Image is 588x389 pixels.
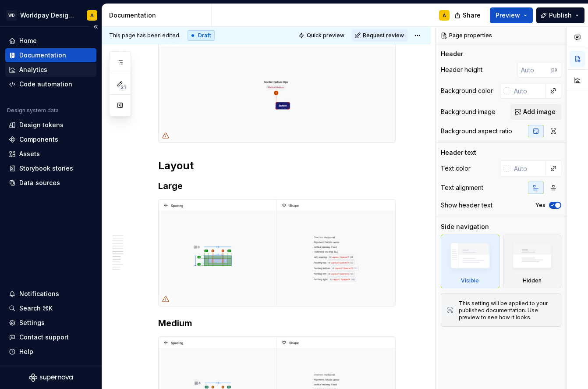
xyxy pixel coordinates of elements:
div: Hidden [503,235,562,288]
div: Show header text [441,201,492,210]
span: Request review [363,32,404,39]
p: px [551,66,558,73]
div: A [90,12,94,19]
input: Auto [510,83,546,99]
div: Text alignment [441,183,483,192]
div: Header [441,50,463,58]
a: Data sources [5,176,96,190]
span: Share [463,11,481,20]
button: WDWorldpay Design SystemA [2,6,100,25]
div: Visible [441,235,499,288]
div: Worldpay Design System [20,11,76,20]
span: Preview [496,11,520,20]
div: Design tokens [19,121,64,129]
div: A [443,12,446,19]
div: Home [19,36,37,45]
div: Documentation [19,51,66,60]
div: Help [19,347,33,356]
div: This setting will be applied to your published documentation. Use preview to see how it looks. [459,300,556,321]
a: Documentation [5,48,96,62]
div: Design system data [7,107,59,114]
div: Notifications [19,289,59,298]
span: Quick preview [307,32,344,39]
div: Data sources [19,178,60,187]
button: Notifications [5,287,96,301]
div: Header text [441,148,476,157]
a: Analytics [5,63,96,77]
button: Preview [490,7,533,23]
input: Auto [517,62,551,78]
div: Background image [441,107,496,116]
div: Assets [19,150,40,158]
h3: Large [158,180,396,192]
div: Draft [188,30,215,41]
img: 016d47b6-815f-4d4a-8b96-154016a8d324.png [159,200,395,307]
div: Storybook stories [19,164,73,173]
button: Quick preview [296,29,348,42]
input: Auto [510,161,546,176]
button: Help [5,345,96,359]
button: Contact support [5,330,96,344]
span: 21 [119,84,127,91]
a: Code automation [5,77,96,91]
span: Add image [523,107,556,116]
button: Search ⌘K [5,301,96,315]
div: Code automation [19,80,72,89]
a: Settings [5,316,96,330]
a: Components [5,132,96,146]
a: Assets [5,147,96,161]
button: Collapse sidebar [89,21,102,33]
div: WD [6,10,17,21]
span: Publish [549,11,572,20]
div: Hidden [523,277,542,284]
h2: Layout [158,159,396,173]
div: Header height [441,65,482,74]
span: This page has been edited. [109,32,181,39]
button: Add image [510,104,561,120]
div: Contact support [19,333,69,342]
div: Background aspect ratio [441,127,512,136]
svg: Supernova Logo [29,373,73,382]
a: Home [5,34,96,48]
div: Visible [461,277,479,284]
div: Settings [19,318,45,327]
button: Share [450,7,486,23]
div: Search ⌘K [19,304,53,313]
div: Analytics [19,65,47,74]
div: Documentation [109,11,208,20]
label: Yes [535,202,545,209]
div: Background color [441,86,493,95]
img: 424f5f04-6ad0-43e2-bbe5-b73e7a340187.png [159,36,395,143]
button: Publish [536,7,584,23]
h3: Medium [158,317,396,329]
div: Text color [441,164,471,173]
div: Side navigation [441,222,489,231]
div: Components [19,135,58,144]
a: Design tokens [5,118,96,132]
a: Storybook stories [5,161,96,175]
button: Request review [352,29,408,42]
